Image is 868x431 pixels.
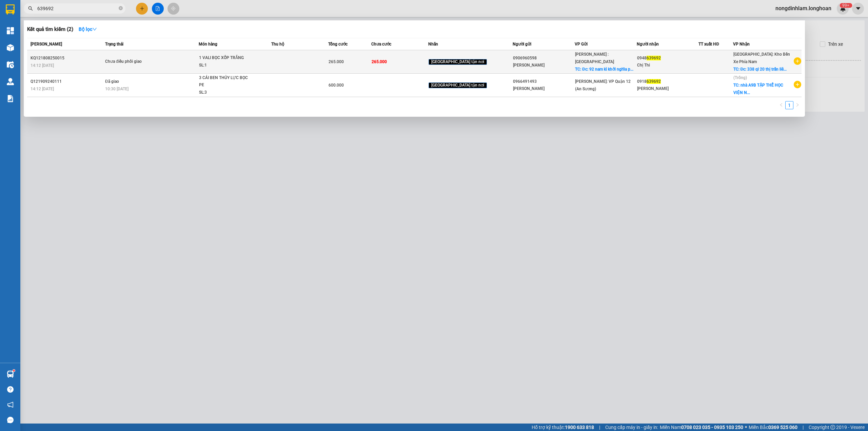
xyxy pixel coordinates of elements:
span: 265.000 [329,59,344,64]
span: [GEOGRAPHIC_DATA] tận nơi [429,82,487,89]
div: Chưa điều phối giao [105,58,156,65]
div: [PERSON_NAME] [513,62,574,69]
span: [PERSON_NAME]: VP Quận 12 (An Sương) [575,79,631,91]
div: Q121909240111 [31,78,103,85]
span: 639692 [647,79,661,84]
span: Người nhận [637,42,659,46]
img: dashboard-icon [7,27,14,34]
span: 600.000 [329,83,344,88]
span: [PERSON_NAME] [31,42,62,46]
span: [GEOGRAPHIC_DATA]: Kho Bến Xe Phía Nam [733,52,790,64]
span: 14:12 [DATE] [31,87,54,91]
span: VP Nhận [733,42,750,46]
li: Next Page [793,101,802,109]
span: down [92,27,97,32]
span: 10:30 [DATE] [105,87,129,91]
span: Món hàng [199,42,217,46]
span: right [795,103,800,107]
div: SL: 1 [199,62,250,69]
img: warehouse-icon [7,371,14,378]
span: search [28,6,33,11]
span: TT xuất HĐ [698,42,719,46]
div: [PERSON_NAME] [513,85,574,92]
div: 1 VALI BỌC XỐP TRẮNG [199,54,250,62]
span: message [7,417,14,423]
button: right [793,101,802,109]
div: 0948 [637,55,698,62]
span: TC: nhà A9B TẬP THỂ HỌC VIỆN N... [733,83,783,95]
span: question-circle [7,386,14,393]
div: SL: 3 [199,89,250,96]
div: [PERSON_NAME] [637,85,698,92]
div: Chị Thi [637,62,698,69]
button: Bộ lọcdown [73,24,102,35]
div: 0918 [637,78,698,85]
h3: Kết quả tìm kiếm ( 2 ) [27,26,73,33]
button: left [777,101,785,109]
span: Tổng cước [328,42,348,46]
span: left [779,103,783,107]
div: 3 CÁI BEN THỦY LỰC BỌC PE [199,74,250,89]
div: KQ121808250015 [31,55,103,62]
span: close-circle [119,5,123,12]
span: Chưa cước [371,42,391,46]
span: plus-circle [794,81,801,88]
span: Thu hộ [271,42,284,46]
span: plus-circle [794,57,801,65]
span: [PERSON_NAME] : [GEOGRAPHIC_DATA] [575,52,614,64]
input: Tìm tên, số ĐT hoặc mã đơn [37,5,117,12]
a: 1 [786,101,793,109]
span: 14:12 [DATE] [31,63,54,68]
sup: 1 [13,370,15,372]
span: TC: Đc: 92 nam kì khởi nghĩa p... [575,67,633,72]
span: TC: Đc: 338 ql 20 thị trấn liê... [733,67,787,72]
img: logo-vxr [6,4,15,15]
span: VP Gửi [575,42,588,46]
span: Trạng thái [105,42,123,46]
span: 265.000 [372,59,387,64]
img: warehouse-icon [7,44,14,51]
span: [GEOGRAPHIC_DATA] tận nơi [429,59,487,65]
span: notification [7,401,14,408]
div: 0966491493 [513,78,574,85]
span: Người gửi [513,42,531,46]
span: 639692 [647,56,661,60]
li: 1 [785,101,793,109]
span: Nhãn [428,42,438,46]
span: Đã giao [105,79,119,84]
span: (Trống) [733,75,747,80]
div: 0906960598 [513,55,574,62]
img: warehouse-icon [7,61,14,68]
li: Previous Page [777,101,785,109]
img: warehouse-icon [7,78,14,85]
img: solution-icon [7,95,14,102]
span: close-circle [119,6,123,10]
strong: Bộ lọc [79,26,97,32]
